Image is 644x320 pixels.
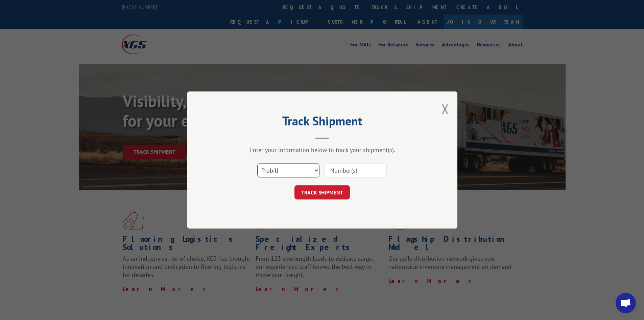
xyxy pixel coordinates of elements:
[325,163,387,177] input: Number(s)
[221,116,424,129] h2: Track Shipment
[221,146,424,154] div: Enter your information below to track your shipment(s).
[616,293,636,313] div: Open chat
[442,100,449,118] button: Close modal
[294,185,350,199] button: TRACK SHIPMENT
